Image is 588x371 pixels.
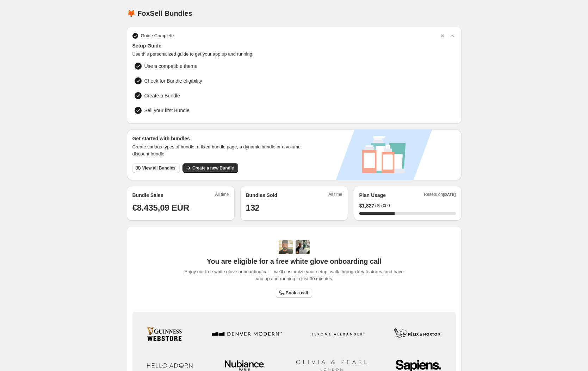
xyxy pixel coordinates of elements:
[142,165,175,171] span: View all Bundles
[182,163,238,173] button: Create a new Bundle
[144,77,202,84] span: Check for Bundle eligibility
[443,192,456,197] span: [DATE]
[377,203,390,209] span: $5,000
[144,107,190,114] span: Sell your first Bundle
[215,192,229,199] span: All time
[246,202,342,213] h1: 132
[246,192,277,199] h2: Bundles Sold
[144,63,198,70] span: Use a compatible theme
[296,240,310,254] img: Prakhar
[359,202,456,209] div: /
[132,143,308,158] span: Create various types of bundle, a fixed bundle page, a dynamic bundle or a volume discount bundle
[181,268,407,282] span: Enjoy our free white glove onboarding call—we'll customize your setup, walk through key features,...
[132,135,308,142] h3: Get started with bundles
[132,202,229,213] h1: €8.435,09 EUR
[328,192,342,199] span: All time
[207,257,381,266] span: You are eligible for a free white glove onboarding call
[132,163,180,173] button: View all Bundles
[132,42,456,49] span: Setup Guide
[286,290,308,296] span: Book a call
[132,192,163,199] h2: Bundle Sales
[141,32,174,39] span: Guide Complete
[132,51,456,58] span: Use this personalized guide to get your app up and running.
[144,92,180,99] span: Create a Bundle
[276,288,312,298] a: Book a call
[359,202,375,209] span: $ 1,827
[424,192,456,199] span: Resets on
[279,240,293,254] img: Adi
[192,165,234,171] span: Create a new Bundle
[359,192,386,199] h2: Plan Usage
[127,9,192,18] h1: 🦊 FoxSell Bundles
